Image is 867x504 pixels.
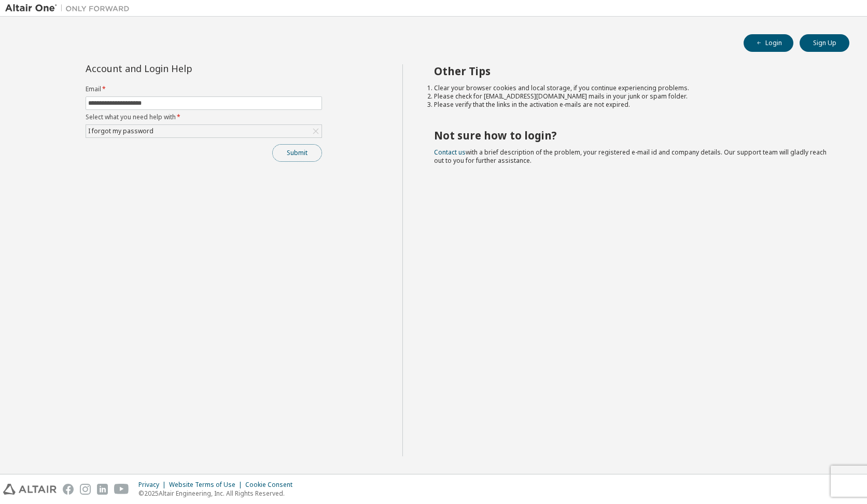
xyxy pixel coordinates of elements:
[87,125,155,137] div: I forgot my password
[86,125,321,137] div: I forgot my password
[138,481,169,489] div: Privacy
[138,489,299,498] p: © 2025 Altair Engineering, Inc. All Rights Reserved.
[3,484,57,495] img: altair_logo.svg
[80,484,91,495] img: instagram.svg
[434,92,831,101] li: Please check for [EMAIL_ADDRESS][DOMAIN_NAME] mails in your junk or spam folder.
[800,34,849,52] button: Sign Up
[169,481,245,489] div: Website Terms of Use
[86,64,275,73] div: Account and Login Help
[63,484,74,495] img: facebook.svg
[434,84,831,92] li: Clear your browser cookies and local storage, if you continue experiencing problems.
[434,148,466,157] a: Contact us
[5,3,135,13] img: Altair One
[114,484,129,495] img: youtube.svg
[97,484,108,495] img: linkedin.svg
[272,144,322,162] button: Submit
[434,148,827,165] span: with a brief description of the problem, your registered e-mail id and company details. Our suppo...
[245,481,299,489] div: Cookie Consent
[86,113,322,121] label: Select what you need help with
[434,101,831,109] li: Please verify that the links in the activation e-mails are not expired.
[434,129,831,142] h2: Not sure how to login?
[744,34,793,52] button: Login
[434,64,831,78] h2: Other Tips
[86,85,322,93] label: Email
